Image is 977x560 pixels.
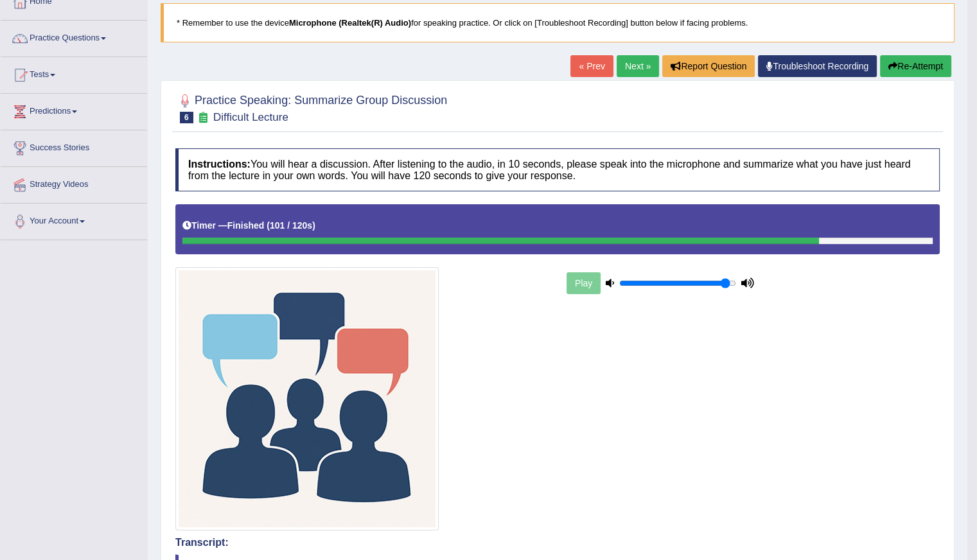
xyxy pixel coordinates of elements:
b: 101 / 120s [270,220,312,231]
a: Practice Questions [1,21,147,53]
b: Finished [227,220,265,231]
blockquote: * Remember to use the device for speaking practice. Or click on [Troubleshoot Recording] button b... [161,3,955,42]
span: 6 [180,112,193,123]
a: Predictions [1,94,147,126]
a: Troubleshoot Recording [758,55,877,77]
h5: Timer — [182,221,315,231]
a: Strategy Videos [1,167,147,199]
b: ) [312,220,315,231]
button: Re-Attempt [880,55,951,77]
a: Next » [617,55,659,77]
h4: You will hear a discussion. After listening to the audio, in 10 seconds, please speak into the mi... [175,148,940,191]
a: Tests [1,57,147,89]
h4: Transcript: [175,537,940,548]
b: Microphone (Realtek(R) Audio) [289,18,411,28]
b: ( [267,220,270,231]
button: Report Question [662,55,755,77]
small: Exam occurring question [197,112,210,124]
a: Your Account [1,204,147,236]
a: Success Stories [1,130,147,162]
b: Instructions: [188,159,251,170]
h2: Practice Speaking: Summarize Group Discussion [175,91,447,123]
small: Difficult Lecture [213,111,288,123]
a: « Prev [570,55,613,77]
